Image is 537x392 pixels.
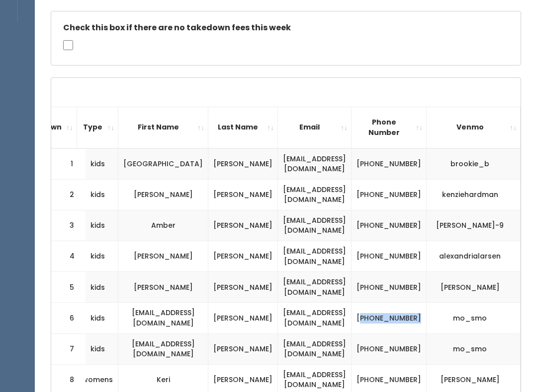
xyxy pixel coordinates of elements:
td: alexandrialarsen [427,241,521,272]
td: 1 [51,148,86,180]
td: [PHONE_NUMBER] [352,148,427,180]
td: 7 [51,333,86,364]
td: [EMAIL_ADDRESS][DOMAIN_NAME] [278,210,352,241]
td: [PHONE_NUMBER] [352,210,427,241]
td: [EMAIL_ADDRESS][DOMAIN_NAME] [278,148,352,180]
td: kids [77,303,118,333]
td: [GEOGRAPHIC_DATA] [118,148,208,180]
td: [PHONE_NUMBER] [352,272,427,303]
td: kids [77,272,118,303]
td: kids [77,148,118,180]
th: Last Name: activate to sort column ascending [208,107,278,148]
td: [EMAIL_ADDRESS][DOMAIN_NAME] [118,333,208,364]
th: Type: activate to sort column ascending [77,107,118,148]
h5: Check this box if there are no takedown fees this week [63,23,509,32]
td: kids [77,333,118,364]
td: [EMAIL_ADDRESS][DOMAIN_NAME] [278,179,352,210]
td: [PERSON_NAME] [208,210,278,241]
td: kids [77,241,118,272]
th: Phone Number: activate to sort column ascending [352,107,427,148]
th: Venmo: activate to sort column ascending [427,107,521,148]
td: [PERSON_NAME] [118,179,208,210]
th: Email: activate to sort column ascending [278,107,352,148]
td: [PERSON_NAME] [208,272,278,303]
td: [EMAIL_ADDRESS][DOMAIN_NAME] [118,303,208,333]
td: [PERSON_NAME] [208,303,278,333]
td: 4 [51,241,86,272]
td: [PHONE_NUMBER] [352,303,427,333]
td: kids [77,210,118,241]
td: [EMAIL_ADDRESS][DOMAIN_NAME] [278,303,352,333]
td: [EMAIL_ADDRESS][DOMAIN_NAME] [278,272,352,303]
td: Amber [118,210,208,241]
td: 2 [51,179,86,210]
td: [PERSON_NAME] [208,148,278,180]
td: kenziehardman [427,179,521,210]
td: [PERSON_NAME]-9 [427,210,521,241]
td: [EMAIL_ADDRESS][DOMAIN_NAME] [278,333,352,364]
td: [PERSON_NAME] [208,333,278,364]
td: 6 [51,303,86,333]
td: [PERSON_NAME] [427,272,521,303]
td: mo_smo [427,303,521,333]
td: kids [77,179,118,210]
td: [PERSON_NAME] [118,272,208,303]
td: [PERSON_NAME] [208,241,278,272]
td: [EMAIL_ADDRESS][DOMAIN_NAME] [278,241,352,272]
th: First Name: activate to sort column ascending [118,107,208,148]
td: brookie_b [427,148,521,180]
td: [PHONE_NUMBER] [352,179,427,210]
td: mo_smo [427,333,521,364]
td: [PHONE_NUMBER] [352,333,427,364]
td: 3 [51,210,86,241]
td: [PERSON_NAME] [118,241,208,272]
td: [PERSON_NAME] [208,179,278,210]
td: 5 [51,272,86,303]
td: [PHONE_NUMBER] [352,241,427,272]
